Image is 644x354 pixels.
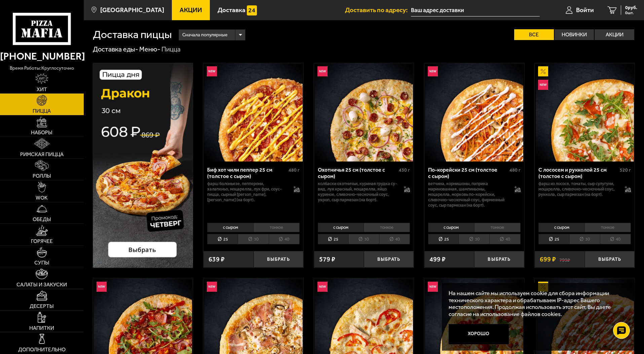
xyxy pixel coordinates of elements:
li: тонкое [364,223,410,232]
span: 430 г [399,167,410,173]
input: Ваш адрес доставки [411,4,540,16]
label: Акции [595,29,634,40]
span: Горячее [31,239,53,244]
span: 499 ₽ [429,256,446,263]
img: Новинка [317,282,328,292]
p: ветчина, корнишоны, паприка маринованная, шампиньоны, моцарелла, морковь по-корейски, сливочно-че... [428,181,508,208]
img: Новинка [317,66,328,76]
li: тонкое [584,223,631,232]
img: Новинка [538,80,548,90]
img: С лососем и рукколой 25 см (толстое с сыром) [536,63,634,162]
span: Акции [180,7,202,13]
span: Напитки [29,325,54,331]
span: Войти [576,7,594,13]
h1: Доставка пиццы [93,29,172,40]
img: Новинка [207,66,217,76]
span: 0 руб. [625,5,637,10]
li: с сыром [207,223,253,232]
div: Пицца [161,45,181,54]
label: Все [514,29,554,40]
span: Супы [34,260,49,265]
li: 25 [538,234,569,244]
li: 40 [379,234,410,244]
li: 30 [569,234,600,244]
li: 25 [207,234,238,244]
img: Акционный [538,66,548,76]
label: Новинки [555,29,594,40]
img: Охотничья 25 см (толстое с сыром) [315,63,413,162]
li: 30 [348,234,379,244]
s: 799 ₽ [559,256,570,263]
img: Акционный [538,282,548,292]
p: колбаски охотничьи, куриная грудка су-вид, лук красный, моцарелла, яйцо куриное, сливочно-чесночн... [318,181,397,203]
li: с сыром [428,223,474,232]
div: Биф хот чили пеппер 25 см (толстое с сыром) [207,167,287,179]
span: Сначала популярные [182,29,227,41]
img: 15daf4d41897b9f0e9f617042186c801.svg [247,5,257,15]
img: Новинка [428,66,438,76]
img: Новинка [207,282,217,292]
span: Доставка [218,7,245,13]
p: На нашем сайте мы используем cookie для сбора информации технического характера и обрабатываем IP... [449,290,624,318]
li: 40 [600,234,631,244]
span: 0 шт. [625,11,637,15]
li: 30 [459,234,489,244]
img: По-корейски 25 см (толстое с сыром) [425,63,523,162]
a: Доставка еды- [93,45,138,53]
div: С лососем и рукколой 25 см (толстое с сыром) [538,167,618,179]
div: По-корейски 25 см (толстое с сыром) [428,167,508,179]
li: 40 [269,234,300,244]
button: Выбрать [474,251,524,268]
a: НовинкаОхотничья 25 см (толстое с сыром) [314,63,414,162]
li: с сыром [318,223,364,232]
span: Обеды [33,217,51,222]
li: тонкое [253,223,300,232]
a: НовинкаБиф хот чили пеппер 25 см (толстое с сыром) [203,63,303,162]
p: фарш болоньезе, пепперони, халапеньо, моцарелла, лук фри, соус-пицца, сырный [PERSON_NAME], [PERS... [207,181,287,203]
span: 639 ₽ [209,256,225,263]
span: Римская пицца [20,152,64,157]
span: Дополнительно [18,347,66,352]
span: Наборы [31,130,52,135]
div: Охотничья 25 см (толстое с сыром) [318,167,397,179]
li: 30 [238,234,268,244]
img: Биф хот чили пеппер 25 см (толстое с сыром) [204,63,302,162]
p: фарш из лосося, томаты, сыр сулугуни, моцарелла, сливочно-чесночный соус, руккола, сыр пармезан (... [538,181,618,197]
li: 40 [489,234,520,244]
li: 25 [318,234,348,244]
img: Новинка [428,282,438,292]
span: Хит [37,87,47,92]
span: 699 ₽ [540,256,556,263]
button: Выбрать [254,251,303,268]
span: Салаты и закуски [16,282,67,287]
span: Пицца [33,108,51,114]
span: Роллы [33,173,51,179]
span: WOK [36,195,48,201]
a: АкционныйНовинкаС лососем и рукколой 25 см (толстое с сыром) [535,63,635,162]
a: НовинкаПо-корейски 25 см (толстое с сыром) [424,63,524,162]
span: 579 ₽ [319,256,335,263]
a: Меню- [139,45,160,53]
span: Доставить по адресу: [345,7,411,13]
span: 480 г [509,167,521,173]
button: Хорошо [449,324,509,344]
span: [GEOGRAPHIC_DATA] [100,7,164,13]
span: Десерты [30,304,54,309]
span: 480 г [289,167,300,173]
li: с сыром [538,223,584,232]
button: Выбрать [585,251,635,268]
img: Новинка [97,282,107,292]
li: тонкое [474,223,521,232]
button: Выбрать [364,251,414,268]
span: 520 г [620,167,631,173]
li: 25 [428,234,459,244]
